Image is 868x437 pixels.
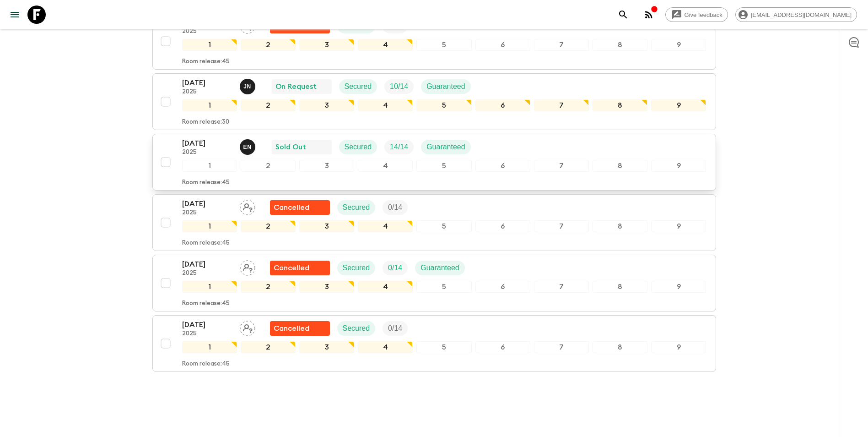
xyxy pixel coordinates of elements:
div: 8 [593,39,647,51]
span: Janita Nurmi [240,82,257,89]
p: J N [243,83,251,90]
button: [DATE]2025Janita NurmiOn RequestSecuredTrip FillGuaranteed123456789Room release:30 [152,73,716,130]
div: 4 [358,160,413,172]
div: 9 [651,341,706,353]
p: 0 / 14 [388,262,402,273]
p: Sold Out [275,142,306,153]
p: Secured [345,142,372,153]
div: 4 [358,341,413,353]
p: [DATE] [182,259,232,270]
div: 5 [416,220,471,232]
button: JN [240,79,257,94]
div: [EMAIL_ADDRESS][DOMAIN_NAME] [735,7,857,22]
div: Trip Fill [384,140,414,154]
div: 5 [416,281,471,293]
p: [DATE] [182,198,232,209]
div: 3 [299,341,354,353]
div: 5 [416,99,471,111]
div: 9 [651,281,706,293]
div: 5 [416,39,471,51]
p: 0 / 14 [388,202,402,213]
div: Flash Pack cancellation [270,200,330,215]
button: menu [5,5,24,24]
div: Secured [339,140,377,154]
p: Secured [343,323,370,334]
span: Estel Nikolaidi [240,142,257,149]
button: [DATE]2025Assign pack leaderFlash Pack cancellationSecuredTrip FillGuaranteed123456789Room releas... [152,255,716,311]
div: 3 [299,39,354,51]
p: Guaranteed [426,142,465,153]
div: 9 [651,39,706,51]
div: 9 [651,160,706,172]
p: 2025 [182,28,232,35]
p: Secured [343,202,370,213]
p: 10 / 14 [390,81,408,92]
div: 2 [241,281,296,293]
div: 4 [358,99,413,111]
span: Assign pack leader [240,202,255,210]
div: 7 [534,160,589,172]
div: Secured [339,79,377,94]
div: 7 [534,39,589,51]
p: 2025 [182,88,232,96]
p: Room release: 45 [182,58,230,66]
p: 2025 [182,270,232,277]
div: 9 [651,220,706,232]
button: [DATE]2025Assign pack leaderFlash Pack cancellationSecuredTrip Fill123456789Room release:45 [152,315,716,372]
div: 1 [182,160,237,172]
div: Secured [337,200,376,215]
p: 2025 [182,330,232,338]
div: Trip Fill [383,321,408,336]
span: Assign pack leader [240,323,255,331]
div: 1 [182,99,237,111]
a: Give feedback [665,7,728,22]
div: 1 [182,39,237,51]
div: 8 [593,341,647,353]
div: 2 [241,39,296,51]
p: 0 / 14 [388,323,402,334]
button: [DATE]2025Assign pack leaderFlash Pack cancellationSecuredTrip Fill123456789Room release:45 [152,194,716,251]
p: Room release: 30 [182,119,229,126]
div: 7 [534,99,589,111]
p: On Request [275,81,317,92]
button: EN [240,139,257,155]
div: 6 [475,281,530,293]
p: Cancelled [274,323,309,334]
div: Flash Pack cancellation [270,321,330,336]
div: 6 [475,160,530,172]
div: 7 [534,281,589,293]
p: Guaranteed [421,262,459,273]
button: search adventures [614,5,632,24]
div: Secured [337,261,376,275]
div: 7 [534,341,589,353]
p: 14 / 14 [390,142,408,153]
div: Flash Pack cancellation [270,261,330,275]
span: [EMAIL_ADDRESS][DOMAIN_NAME] [746,11,857,18]
p: Secured [345,81,372,92]
div: Trip Fill [383,261,408,275]
div: 3 [299,281,354,293]
div: 6 [475,220,530,232]
span: Give feedback [679,11,728,18]
p: Room release: 45 [182,361,230,368]
button: [DATE]2025Estel NikolaidiSold OutSecuredTrip FillGuaranteed123456789Room release:45 [152,134,716,191]
div: 3 [299,220,354,232]
p: Secured [343,262,370,273]
button: [DATE]2025Assign pack leaderFlash Pack cancellationSecuredTrip Fill123456789Room release:45 [152,13,716,70]
div: Trip Fill [383,200,408,215]
p: 2025 [182,149,232,156]
div: Trip Fill [384,79,414,94]
p: Room release: 45 [182,300,230,307]
div: 2 [241,160,296,172]
div: 8 [593,281,647,293]
div: 6 [475,39,530,51]
div: 8 [593,99,647,111]
div: 5 [416,160,471,172]
div: 2 [241,341,296,353]
p: [DATE] [182,319,232,330]
div: 3 [299,99,354,111]
p: Cancelled [274,202,309,213]
div: 6 [475,341,530,353]
p: E N [243,143,252,151]
p: [DATE] [182,77,232,88]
